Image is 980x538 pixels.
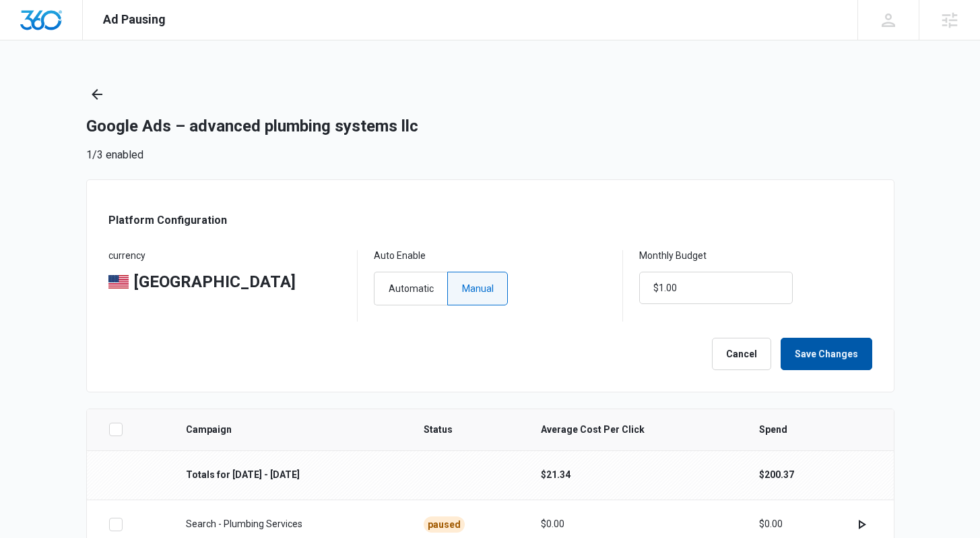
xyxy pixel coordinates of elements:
[108,275,129,289] img: United States
[86,116,418,136] h1: Google Ads – advanced plumbing systems llc
[759,468,794,482] p: $200.37
[186,517,391,531] p: Search - Plumbing Services
[541,468,726,482] p: $21.34
[108,212,227,229] h3: Platform Configuration
[541,517,726,531] p: $0.00
[374,272,447,305] label: Automatic
[186,423,391,437] span: Campaign
[86,147,143,163] p: 1/3 enabled
[851,514,872,535] button: actions.activate
[781,338,872,370] button: Save Changes
[103,12,166,26] span: Ad Pausing
[134,272,296,292] p: [GEOGRAPHIC_DATA]
[639,250,872,262] p: Monthly Budget
[639,272,793,304] input: $100.00
[374,250,606,262] p: Auto Enable
[712,338,771,370] button: Cancel
[86,84,108,105] button: Back
[186,468,391,482] p: Totals for [DATE] - [DATE]
[759,517,783,531] p: $0.00
[424,516,465,533] div: Paused
[541,423,726,437] span: Average Cost Per Click
[424,423,509,437] span: Status
[108,250,341,262] p: currency
[447,272,508,305] label: Manual
[759,423,872,437] span: Spend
